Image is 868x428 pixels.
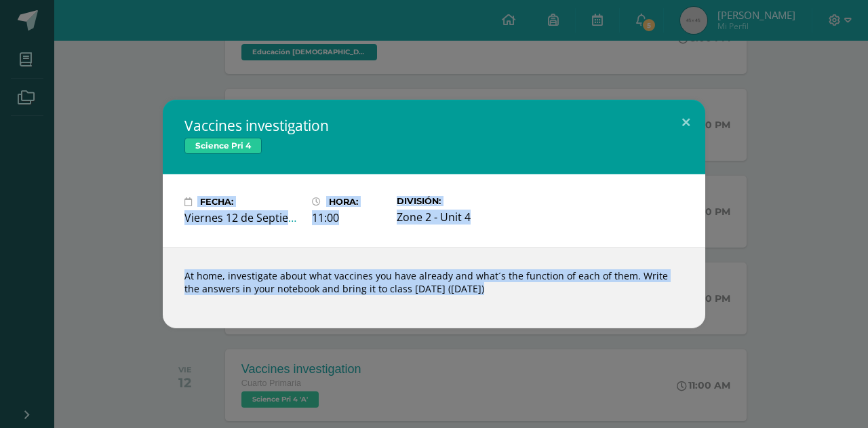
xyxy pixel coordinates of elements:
div: At home, investigate about what vaccines you have already and what´s the function of each of them... [163,247,705,328]
div: 11:00 [312,210,386,225]
label: División: [397,196,513,206]
div: Zone 2 - Unit 4 [397,210,513,225]
h2: Vaccines investigation [184,116,684,135]
div: Viernes 12 de Septiembre [184,210,301,225]
span: Science Pri 4 [184,138,262,154]
button: Close (Esc) [667,100,705,146]
span: Hora: [329,197,358,207]
span: Fecha: [200,197,233,207]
